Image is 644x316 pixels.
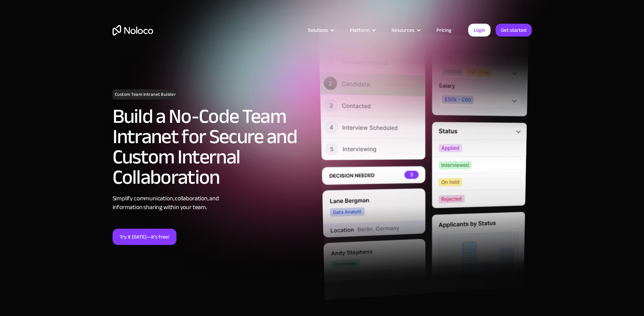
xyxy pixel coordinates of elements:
h1: Custom Team Intranet Builder [113,89,178,99]
div: Solutions [300,26,341,35]
div: Platform [341,26,383,35]
a: Login [468,24,491,37]
h2: Build a No-Code Team Intranet for Secure and Custom Internal Collaboration [113,106,319,187]
a: Get started [496,24,532,37]
a: Pricing [428,26,460,35]
div: Resources [391,26,414,35]
div: Simplify communication, collaboration, and information sharing within your team. [113,194,319,212]
a: Try it [DATE]—it’s free! [113,229,176,245]
a: home [113,25,153,36]
div: Platform [350,26,369,35]
div: Solutions [308,26,328,35]
div: Resources [383,26,428,35]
